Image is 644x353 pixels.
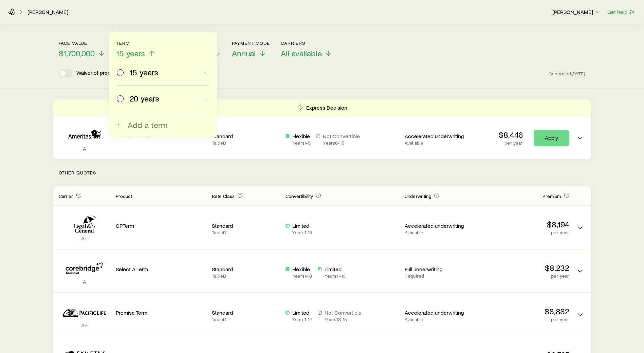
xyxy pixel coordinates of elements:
[59,235,110,242] p: A+
[116,40,156,58] button: Term15 years
[306,104,347,111] p: Express Decision
[478,306,569,316] p: $8,882
[59,322,110,329] p: A+
[478,230,569,235] p: per year
[478,263,569,273] p: $8,232
[59,8,117,24] h2: Term life
[76,69,132,77] p: Waiver of premium rider
[281,49,322,58] span: All available
[478,220,569,229] p: $8,194
[212,273,280,279] p: Table D
[27,9,69,15] a: [PERSON_NAME]
[116,49,145,58] span: 15 years
[292,317,312,322] p: Years 1 - 12
[478,317,569,322] p: per year
[59,40,106,58] button: Face value$1,700,000
[323,133,360,140] p: Not Convertible
[59,145,110,152] p: A
[405,273,473,279] p: Required
[212,317,280,322] p: Table D
[292,266,312,273] p: Flexible
[232,40,270,58] button: Payment ModeAnnual
[552,8,601,15] p: [PERSON_NAME]
[212,230,280,235] p: Table D
[116,266,207,273] p: Select A Term
[549,71,585,77] span: Generated
[281,40,333,46] p: Carriers
[59,40,106,46] p: Face value
[607,8,636,16] button: Get help
[212,266,280,273] p: Standard
[59,278,110,285] p: A
[405,230,473,235] p: Available
[59,193,73,199] span: Carrier
[405,309,473,316] p: Accelerated underwriting
[405,140,473,146] p: Available
[478,273,569,279] p: per year
[405,133,473,140] p: Accelerated underwriting
[292,309,312,316] p: Limited
[292,222,312,229] p: Limited
[325,266,346,273] p: Limited
[286,193,313,199] span: Convertibility
[292,140,311,146] p: Years 1 - 5
[499,140,523,146] p: per year
[53,159,591,186] p: Other Quotes
[212,309,280,316] p: Standard
[232,40,270,46] p: Payment Mode
[325,309,362,316] p: Not Convertible
[232,49,256,58] span: Annual
[325,273,346,279] p: Years 11 - 15
[323,140,360,146] p: Years 6 - 15
[292,230,312,235] p: Years 1 - 15
[116,193,132,199] span: Product
[59,49,95,58] span: $1,700,000
[116,222,207,229] p: OPTerm
[325,317,362,322] p: Years 13 - 15
[499,130,523,140] p: $8,446
[405,193,431,199] span: Underwriting
[53,99,591,159] div: Term quotes
[212,222,280,229] p: Standard
[116,40,156,46] p: Term
[212,193,235,199] span: Rate Class
[534,130,569,146] a: Apply
[292,133,311,140] p: Flexible
[212,140,280,146] p: Table D
[405,222,473,229] p: Accelerated underwriting
[292,273,312,279] p: Years 1 - 10
[405,266,473,273] p: Full underwriting
[405,317,473,322] p: Available
[116,309,207,316] p: Promise Term
[542,193,561,199] span: Premium
[571,71,586,77] span: [DATE]
[281,40,333,58] button: CarriersAll available
[552,8,602,16] button: [PERSON_NAME]
[212,133,280,140] p: Standard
